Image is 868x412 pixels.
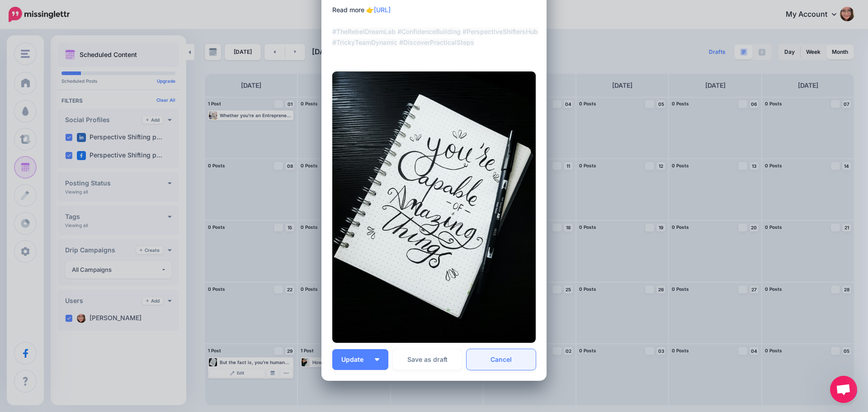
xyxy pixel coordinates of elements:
[393,349,462,370] button: Save as draft
[375,358,379,361] img: arrow-down-white.png
[341,356,370,363] span: Update
[332,71,536,343] img: X37SXAFXD7L3K9JJL9HUQ0BB4Y1ZQXQF.jpg
[332,349,388,370] button: Update
[467,349,536,370] a: Cancel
